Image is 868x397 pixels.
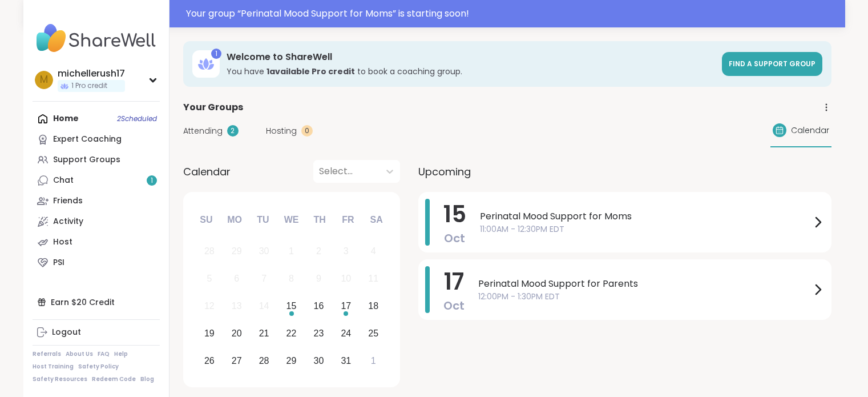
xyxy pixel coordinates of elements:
[197,239,222,264] div: Not available Sunday, September 28th, 2025
[53,154,120,166] div: Support Groups
[33,322,160,343] a: Logout
[33,252,160,273] a: PSI
[267,66,355,77] b: 1 available Pro credit
[234,271,239,286] div: 6
[224,239,249,264] div: Not available Monday, September 29th, 2025
[259,353,269,368] div: 28
[204,353,215,368] div: 26
[478,291,811,303] span: 12:00PM - 1:30PM EDT
[361,239,386,264] div: Not available Saturday, October 4th, 2025
[286,326,297,341] div: 22
[197,267,222,291] div: Not available Sunday, October 5th, 2025
[722,52,822,76] a: Find a support group
[193,207,219,232] div: Su
[368,298,378,314] div: 18
[316,271,321,286] div: 9
[314,326,324,341] div: 23
[443,198,466,230] span: 15
[183,164,231,179] span: Calendar
[52,327,81,338] div: Logout
[259,326,269,341] div: 21
[478,277,811,291] span: Perinatal Mood Support for Parents
[204,326,215,341] div: 19
[204,298,215,314] div: 12
[334,267,358,291] div: Not available Friday, October 10th, 2025
[306,294,331,319] div: Choose Thursday, October 16th, 2025
[252,321,276,346] div: Choose Tuesday, October 21st, 2025
[443,298,465,314] span: Oct
[344,243,349,259] div: 3
[306,348,331,373] div: Choose Thursday, October 30th, 2025
[151,176,153,186] span: 1
[232,353,242,368] div: 27
[279,294,304,319] div: Choose Wednesday, October 15th, 2025
[307,207,332,232] div: Th
[183,125,223,137] span: Attending
[306,267,331,291] div: Not available Thursday, October 9th, 2025
[252,239,276,264] div: Not available Tuesday, September 30th, 2025
[227,125,239,137] div: 2
[53,175,74,186] div: Chat
[53,257,64,268] div: PSI
[364,207,389,232] div: Sa
[222,207,247,232] div: Mo
[33,350,61,358] a: Referrals
[224,294,249,319] div: Not available Monday, October 13th, 2025
[33,292,160,312] div: Earn $20 Credit
[114,350,128,358] a: Help
[316,243,321,259] div: 2
[791,125,829,137] span: Calendar
[361,348,386,373] div: Choose Saturday, November 1st, 2025
[278,207,304,232] div: We
[361,321,386,346] div: Choose Saturday, October 25th, 2025
[289,243,294,259] div: 1
[71,81,107,91] span: 1 Pro credit
[259,243,269,259] div: 30
[33,129,160,150] a: Expert Coaching
[480,210,811,223] span: Perinatal Mood Support for Moms
[224,348,249,373] div: Choose Monday, October 27th, 2025
[368,326,378,341] div: 25
[361,294,386,319] div: Choose Saturday, October 18th, 2025
[286,298,297,314] div: 15
[334,348,358,373] div: Choose Friday, October 31st, 2025
[33,363,74,371] a: Host Training
[232,298,242,314] div: 13
[207,271,212,286] div: 5
[279,239,304,264] div: Not available Wednesday, October 1st, 2025
[341,326,351,341] div: 24
[204,243,215,259] div: 28
[314,298,324,314] div: 16
[252,294,276,319] div: Not available Tuesday, October 14th, 2025
[314,353,324,368] div: 30
[334,294,358,319] div: Choose Friday, October 17th, 2025
[98,350,110,358] a: FAQ
[183,101,243,114] span: Your Groups
[368,271,378,286] div: 11
[53,195,83,207] div: Friends
[197,348,222,373] div: Choose Sunday, October 26th, 2025
[33,211,160,232] a: Activity
[266,125,297,137] span: Hosting
[78,363,119,371] a: Safety Policy
[361,267,386,291] div: Not available Saturday, October 11th, 2025
[196,238,387,374] div: month 2025-10
[40,73,48,87] span: m
[33,232,160,252] a: Host
[306,239,331,264] div: Not available Thursday, October 2nd, 2025
[371,353,376,368] div: 1
[140,375,154,383] a: Blog
[341,271,351,286] div: 10
[289,271,294,286] div: 8
[729,59,815,69] span: Find a support group
[252,267,276,291] div: Not available Tuesday, October 7th, 2025
[279,348,304,373] div: Choose Wednesday, October 29th, 2025
[33,170,160,191] a: Chat1
[186,7,838,21] div: Your group “ Perinatal Mood Support for Moms ” is starting soon!
[341,298,351,314] div: 17
[480,223,811,235] span: 11:00AM - 12:30PM EDT
[197,294,222,319] div: Not available Sunday, October 12th, 2025
[33,150,160,170] a: Support Groups
[301,125,313,137] div: 0
[53,134,122,145] div: Expert Coaching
